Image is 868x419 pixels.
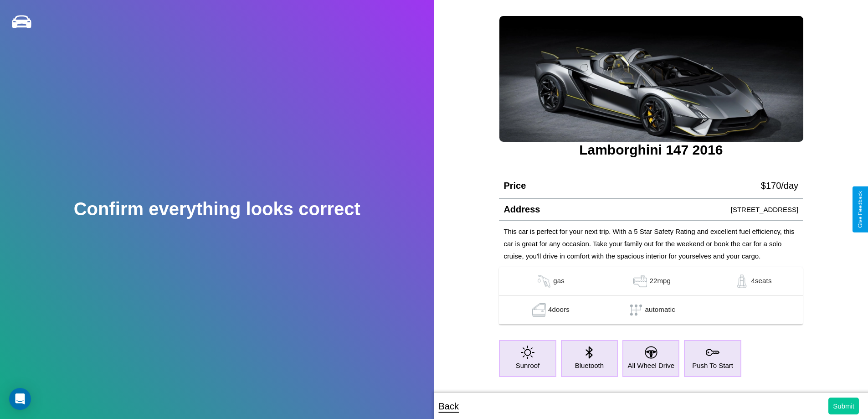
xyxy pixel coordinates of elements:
[828,398,859,414] button: Submit
[553,274,565,288] p: gas
[645,303,675,317] p: automatic
[631,274,649,288] img: gas
[503,225,798,262] p: This car is perfect for your next trip. With a 5 Star Safety Rating and excellent fuel efficiency...
[9,388,31,410] div: Open Intercom Messenger
[535,274,553,288] img: gas
[857,191,863,228] div: Give Feedback
[731,203,798,216] p: [STREET_ADDRESS]
[439,398,459,414] p: Back
[575,359,604,372] p: Bluetooth
[627,359,674,372] p: All Wheel Drive
[74,199,360,219] h2: Confirm everything looks correct
[751,274,771,288] p: 4 seats
[649,274,671,288] p: 22 mpg
[499,267,803,325] table: simple table
[761,177,798,194] p: $ 170 /day
[692,359,733,372] p: Push To Start
[530,303,548,317] img: gas
[733,274,751,288] img: gas
[503,181,526,191] h4: Price
[516,359,540,372] p: Sunroof
[503,204,540,215] h4: Address
[499,142,803,158] h3: Lamborghini 147 2016
[548,303,570,317] p: 4 doors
